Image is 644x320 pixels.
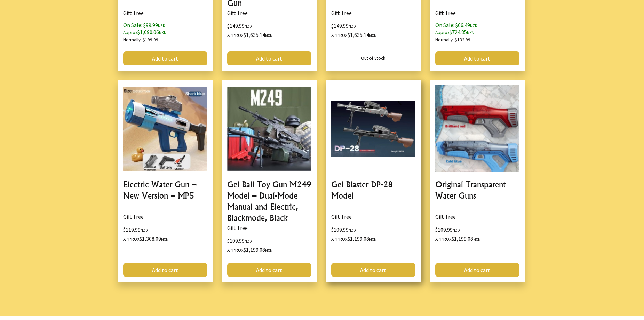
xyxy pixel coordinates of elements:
a: Add to cart [227,51,311,65]
a: Add to cart [331,263,415,277]
a: Add to cart [435,263,519,277]
a: Add to cart [227,263,311,277]
a: Add to cart [435,51,519,65]
a: Add to cart [123,263,207,277]
a: Add to cart [123,51,207,65]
